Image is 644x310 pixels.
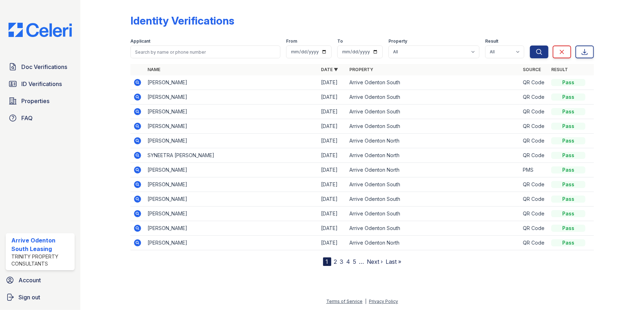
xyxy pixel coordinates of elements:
[347,119,520,134] td: Arrive Odenton South
[347,75,520,90] td: Arrive Odenton South
[145,105,318,119] td: [PERSON_NAME]
[6,111,75,125] a: FAQ
[145,134,318,148] td: [PERSON_NAME]
[359,257,364,266] span: …
[520,75,548,90] td: QR Code
[3,23,77,37] img: CE_Logo_Blue-a8612792a0a2168367f1c8372b55b34899dd931a85d93a1a3d3e32e68fde9ad4.png
[334,258,337,265] a: 2
[369,299,398,304] a: Privacy Policy
[551,79,585,86] div: Pass
[551,225,585,232] div: Pass
[318,75,347,90] td: [DATE]
[551,93,585,101] div: Pass
[520,163,548,177] td: PMS
[520,221,548,236] td: QR Code
[145,119,318,134] td: [PERSON_NAME]
[367,258,383,265] a: Next ›
[318,177,347,192] td: [DATE]
[145,148,318,163] td: SYNEETRA [PERSON_NAME]
[551,210,585,217] div: Pass
[520,90,548,105] td: QR Code
[551,166,585,173] div: Pass
[318,119,347,134] td: [DATE]
[21,114,33,122] span: FAQ
[523,67,541,72] a: Source
[145,177,318,192] td: [PERSON_NAME]
[485,38,498,44] label: Result
[286,38,297,44] label: From
[145,236,318,250] td: [PERSON_NAME]
[145,192,318,207] td: [PERSON_NAME]
[130,38,150,44] label: Applicant
[21,63,67,71] span: Doc Verifications
[130,46,281,58] input: Search by name or phone number
[520,105,548,119] td: QR Code
[347,105,520,119] td: Arrive Odenton South
[347,221,520,236] td: Arrive Odenton South
[347,163,520,177] td: Arrive Odenton North
[145,207,318,221] td: [PERSON_NAME]
[347,258,350,265] a: 4
[337,38,343,44] label: To
[318,134,347,148] td: [DATE]
[388,38,407,44] label: Property
[147,67,160,72] a: Name
[347,148,520,163] td: Arrive Odenton North
[551,108,585,115] div: Pass
[551,137,585,144] div: Pass
[3,273,77,287] a: Account
[326,299,363,304] a: Terms of Service
[520,177,548,192] td: QR Code
[145,90,318,105] td: [PERSON_NAME]
[353,258,356,265] a: 5
[340,258,344,265] a: 3
[18,293,40,301] span: Sign out
[318,105,347,119] td: [DATE]
[318,221,347,236] td: [DATE]
[318,236,347,250] td: [DATE]
[318,90,347,105] td: [DATE]
[347,177,520,192] td: Arrive Odenton South
[551,123,585,130] div: Pass
[323,257,331,266] div: 1
[11,236,72,253] div: Arrive Odenton South Leasing
[145,75,318,90] td: [PERSON_NAME]
[551,152,585,159] div: Pass
[6,77,75,91] a: ID Verifications
[318,192,347,207] td: [DATE]
[318,148,347,163] td: [DATE]
[347,192,520,207] td: Arrive Odenton South
[520,236,548,250] td: QR Code
[321,67,338,72] a: Date ▼
[6,60,75,74] a: Doc Verifications
[145,221,318,236] td: [PERSON_NAME]
[347,134,520,148] td: Arrive Odenton North
[318,207,347,221] td: [DATE]
[347,236,520,250] td: Arrive Odenton North
[520,148,548,163] td: QR Code
[551,181,585,188] div: Pass
[349,67,373,72] a: Property
[520,207,548,221] td: QR Code
[520,134,548,148] td: QR Code
[520,192,548,207] td: QR Code
[130,14,234,27] div: Identity Verifications
[11,253,72,267] div: Trinity Property Consultants
[365,299,366,304] div: |
[347,90,520,105] td: Arrive Odenton South
[347,207,520,221] td: Arrive Odenton South
[145,163,318,177] td: [PERSON_NAME]
[21,80,62,88] span: ID Verifications
[6,94,75,108] a: Properties
[3,290,77,304] a: Sign out
[551,196,585,203] div: Pass
[551,67,568,72] a: Result
[18,276,41,284] span: Account
[21,97,49,105] span: Properties
[318,163,347,177] td: [DATE]
[386,258,402,265] a: Last »
[551,239,585,246] div: Pass
[520,119,548,134] td: QR Code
